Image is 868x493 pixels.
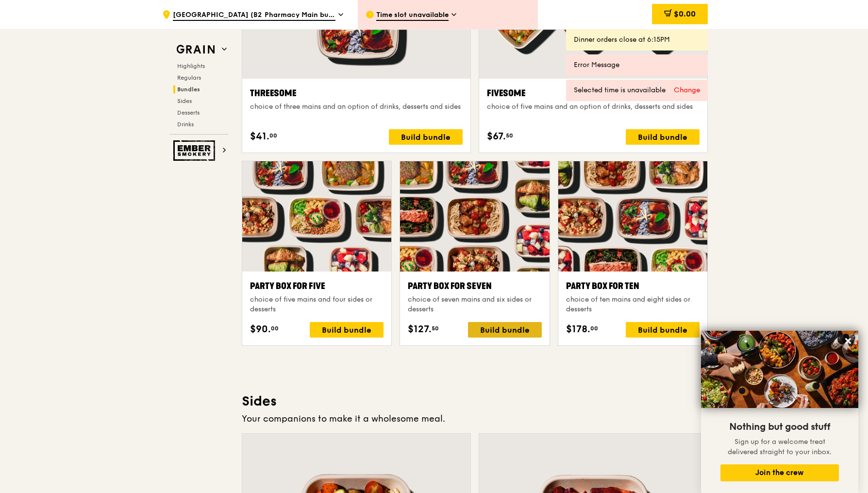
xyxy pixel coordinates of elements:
div: Build bundle [626,322,700,338]
button: Join the crew [720,464,839,481]
span: [GEOGRAPHIC_DATA] (B2 Pharmacy Main building) [173,10,335,21]
div: Change [674,85,700,95]
span: Sides [177,98,192,104]
span: 50 [506,132,513,139]
div: choice of five mains and an option of drinks, desserts and sides [487,102,700,112]
div: Party Box for Seven [408,279,541,293]
span: 00 [269,132,277,139]
div: Your companions to make it a wholesome meal. [242,412,708,425]
div: Build bundle [626,129,700,145]
div: Build bundle [389,129,463,145]
img: DSC07876-Edit02-Large.jpeg [701,331,858,408]
span: Desserts [177,109,200,116]
div: Error Message [574,60,700,70]
div: Dinner orders close at 6:15PM [574,35,700,45]
div: Build bundle [310,322,384,338]
div: choice of three mains and an option of drinks, desserts and sides [250,102,463,112]
span: $178. [566,322,590,337]
div: Build bundle [468,322,542,338]
span: $67. [487,129,506,144]
span: 50 [432,324,439,332]
span: Bundles [177,86,200,93]
div: Party Box for Five [250,279,384,293]
div: Selected time is unavailable [574,85,700,95]
span: $0.00 [674,9,696,18]
button: Close [840,333,856,349]
span: Regulars [177,74,201,81]
img: Grain web logo [173,41,218,58]
span: $90. [250,322,271,337]
div: Party Box for Ten [566,279,700,293]
div: choice of ten mains and eight sides or desserts [566,295,700,314]
span: $41. [250,129,269,144]
h3: Sides [242,392,708,410]
img: Ember Smokery web logo [173,140,218,161]
span: 00 [271,324,279,332]
span: $127. [408,322,432,337]
span: 00 [590,324,598,332]
div: Threesome [250,86,463,100]
div: choice of seven mains and six sides or desserts [408,295,541,314]
div: Fivesome [487,86,700,100]
span: Time slot unavailable [376,10,449,21]
span: Nothing but good stuff [729,421,830,433]
span: Sign up for a welcome treat delivered straight to your inbox. [728,438,832,456]
div: choice of five mains and four sides or desserts [250,295,384,314]
span: Drinks [177,121,194,128]
span: Highlights [177,63,205,69]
